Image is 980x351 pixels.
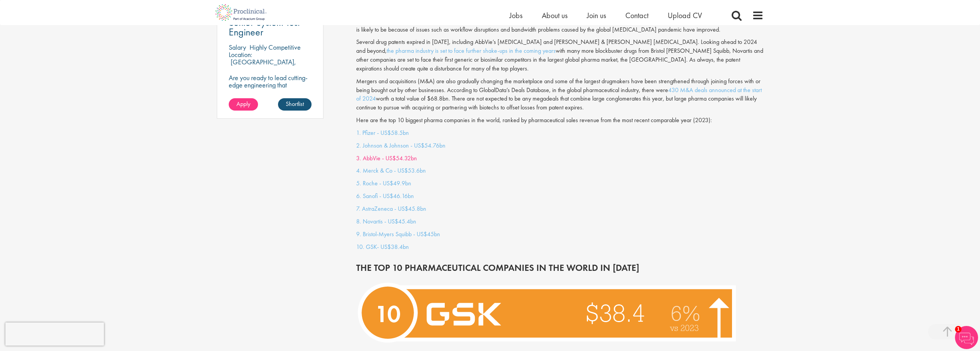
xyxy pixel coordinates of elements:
[356,141,446,149] a: 2. Johnson & Johnson - US$54.76bn
[5,322,104,346] iframe: reCAPTCHA
[229,18,312,37] a: Senior System Test Engineer
[356,217,416,225] a: 8. Novartis - US$45.4bn
[356,86,762,103] a: 430 M&A deals announced at the start of 2024
[356,116,764,125] p: Here are the top 10 biggest pharma companies in the world, ranked by pharmaceutical sales revenue...
[229,74,312,103] p: Are you ready to lead cutting-edge engineering that accelerate clinical breakthroughs in biotech?
[356,263,764,273] h2: THE TOP 10 PHARMACEUTICAL COMPANIES IN THE WORLD IN [DATE]
[668,10,702,20] a: Upload CV
[356,166,426,175] a: 4. Merck & Co - US$53.6bn
[955,326,978,349] img: Chatbot
[229,43,246,52] span: Salary
[236,100,250,108] span: Apply
[542,10,568,20] a: About us
[955,326,962,333] span: 1
[356,243,409,251] a: 10. GSK- US$38.4bn
[356,192,414,200] a: 6. Sanofi - US$46.16bn
[356,17,764,34] p: In [DATE], by the FDA, the second-highest count in the past 30 years. This cohort was nearly doub...
[250,43,301,52] p: Highly Competitive
[229,98,258,111] a: Apply
[356,154,417,162] a: 3. AbbVie - US$54.32bn
[356,38,764,73] p: Several drug patents expired in [DATE], including AbbVie’s [MEDICAL_DATA] and [PERSON_NAME] & [PE...
[229,50,252,59] span: Location:
[356,230,440,238] a: 9. Bristol-Myers Squibb - US$45bn
[509,10,523,20] a: Jobs
[387,47,556,55] a: the pharma industry is set to face further shake-ups in the coming years
[229,16,300,39] span: Senior System Test Engineer
[356,179,411,187] a: 5. Roche - US$49.9bn
[356,205,426,213] a: 7. AstraZeneca - US$45.8bn
[587,10,606,20] a: Join us
[625,10,648,20] a: Contact
[229,57,296,74] p: [GEOGRAPHIC_DATA], [GEOGRAPHIC_DATA]
[278,98,312,111] a: Shortlist
[356,77,764,112] p: Mergers and acquisitions (M&A) are also gradually changing the marketplace and some of the larges...
[356,129,409,137] a: 1. Pfizer - US$58.5bn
